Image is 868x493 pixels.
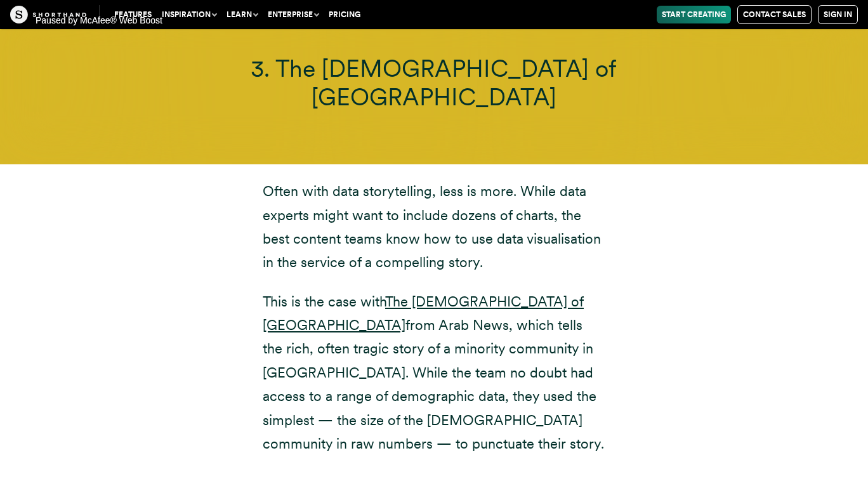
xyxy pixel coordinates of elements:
img: The Craft [10,6,86,23]
span: 3. The [DEMOGRAPHIC_DATA] of [GEOGRAPHIC_DATA] [251,54,617,111]
a: The [DEMOGRAPHIC_DATA] of [GEOGRAPHIC_DATA] [263,293,584,333]
a: Contact Sales [737,5,812,24]
a: Pricing [324,6,365,23]
div: Paused by McAfee® Web Boost [6,6,184,34]
p: This is the case with from Arab News, which tells the rich, often tragic story of a minority comm... [263,290,605,456]
button: Learn [221,6,263,23]
a: Features [109,6,157,23]
button: Enterprise [263,6,324,23]
a: Start Creating [657,6,731,23]
a: Sign in [818,5,858,24]
p: Often with data storytelling, less is more. While data experts might want to include dozens of ch... [263,180,605,275]
button: Inspiration [157,6,221,23]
